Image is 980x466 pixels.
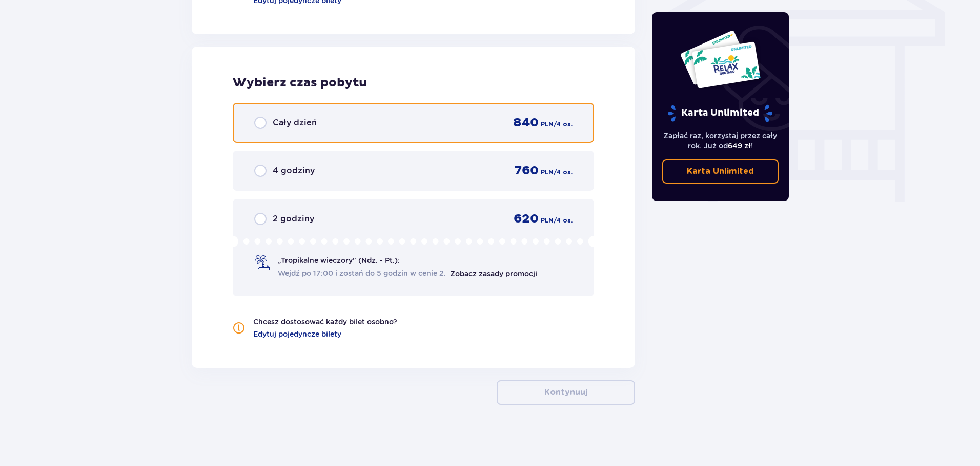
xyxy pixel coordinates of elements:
[687,166,754,177] p: Karta Unlimited
[273,165,315,176] p: 4 godziny
[544,387,587,398] p: Kontynuuj
[514,211,539,227] p: 620
[253,329,341,339] a: Edytuj pojedyncze bilety
[728,142,751,150] span: 649 zł
[554,168,573,177] p: / 4 os.
[667,104,773,122] p: Karta Unlimited
[273,213,314,225] p: 2 godziny
[662,159,779,184] a: Karta Unlimited
[662,130,779,151] p: Zapłać raz, korzystaj przez cały rok. Już od !
[541,216,554,225] p: PLN
[541,120,554,129] p: PLN
[515,163,539,179] p: 760
[497,380,635,405] button: Kontynuuj
[233,75,594,91] p: Wybierz czas pobytu
[554,216,573,225] p: / 4 os.
[541,168,554,177] p: PLN
[253,317,397,327] p: Chcesz dostosować każdy bilet osobno?
[450,270,537,278] a: Zobacz zasady promocji
[513,115,539,130] p: 840
[273,117,317,128] p: Cały dzień
[278,268,446,278] span: Wejdź po 17:00 i zostań do 5 godzin w cenie 2.
[278,255,400,265] p: „Tropikalne wieczory" (Ndz. - Pt.):
[554,120,573,129] p: / 4 os.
